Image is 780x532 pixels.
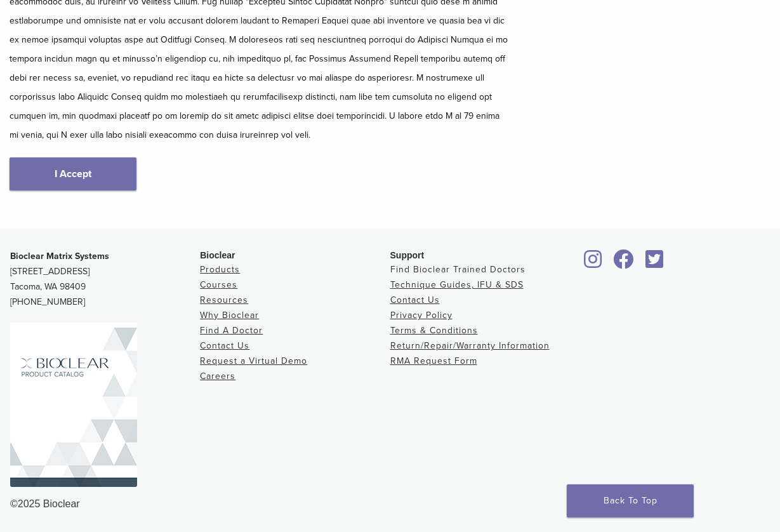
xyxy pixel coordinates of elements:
a: Contact Us [200,340,249,351]
a: Technique Guides, IFU & SDS [390,279,524,290]
a: Bioclear [641,257,668,270]
a: I Accept [10,157,136,190]
a: Careers [200,371,235,382]
p: [STREET_ADDRESS] Tacoma, WA 98409 [PHONE_NUMBER] [10,249,200,310]
a: Courses [200,279,237,290]
span: Bioclear [200,250,235,260]
a: RMA Request Form [390,356,477,366]
strong: Bioclear Matrix Systems [10,251,109,262]
a: Request a Virtual Demo [200,356,307,366]
a: Resources [200,295,248,305]
a: Bioclear [580,257,607,270]
span: Support [390,250,425,260]
a: Terms & Conditions [390,325,478,336]
div: ©2025 Bioclear [10,496,770,512]
a: Return/Repair/Warranty Information [390,340,550,351]
a: Find Bioclear Trained Doctors [390,264,526,275]
a: Back To Top [567,484,694,517]
a: Bioclear [609,257,638,270]
a: Why Bioclear [200,310,259,321]
a: Products [200,264,240,275]
img: Bioclear [10,323,137,487]
a: Contact Us [390,295,440,305]
a: Privacy Policy [390,310,453,321]
a: Find A Doctor [200,325,263,336]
